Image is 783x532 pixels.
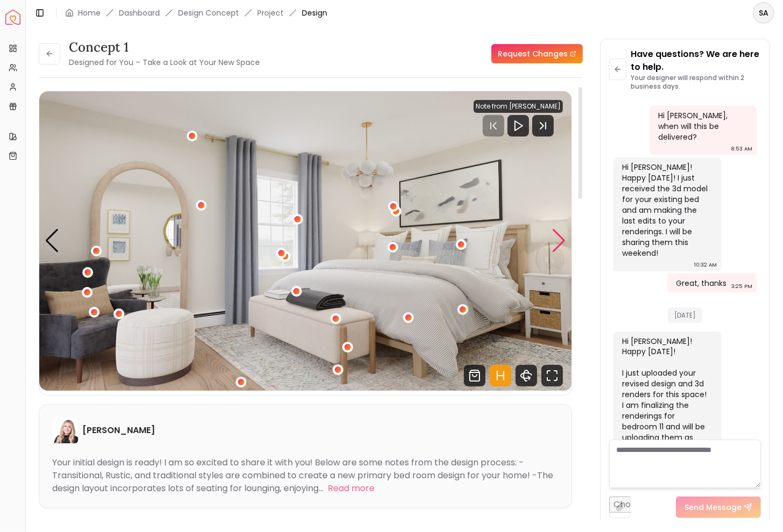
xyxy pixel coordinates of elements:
div: Carousel [39,91,572,391]
img: Hannah James [52,418,78,443]
div: Note from [PERSON_NAME] [474,100,563,113]
svg: Fullscreen [541,365,563,386]
a: Request Changes [491,44,583,63]
div: Great, thanks [676,278,726,289]
a: Home [78,8,101,18]
p: Have questions? We are here to help. [631,48,761,74]
svg: Next Track [532,115,554,136]
span: Design [302,8,327,18]
a: Dashboard [119,8,160,18]
div: Hi [PERSON_NAME]! Happy [DATE]! I just received the 3d model for your existing bed and am making ... [622,162,710,258]
div: 8:53 AM [731,143,752,154]
span: SA [754,3,773,23]
small: Designed for You – Take a Look at Your New Space [69,57,260,68]
p: Your designer will respond within 2 business days. [631,74,761,91]
span: [DATE] [668,307,702,323]
div: Hi [PERSON_NAME], when will this be delivered? [658,110,746,142]
div: Previous slide [45,229,59,253]
div: Next slide [552,229,566,253]
button: SA [753,2,774,24]
svg: 360 View [516,365,537,386]
div: Your initial design is ready! I am so excited to share it with you! Below are some notes from the... [52,456,553,494]
nav: breadcrumb [65,8,327,18]
svg: Hotspots Toggle [490,365,511,386]
img: Design Render 1 [39,91,572,391]
div: 10:32 AM [694,260,717,270]
button: Read more [328,482,375,495]
img: Spacejoy Logo [5,10,20,25]
svg: Shop Products from this design [464,365,485,386]
svg: Play [512,119,525,132]
div: Hi [PERSON_NAME]! Happy [DATE]! I just uploaded your revised design and 3d renders for this space... [622,336,710,486]
h3: Concept 1 [69,39,260,56]
a: Project [257,8,284,18]
div: 1 / 5 [39,91,572,391]
a: Spacejoy [5,10,20,25]
li: Design Concept [178,8,239,18]
h6: [PERSON_NAME] [82,424,155,437]
div: 3:25 PM [731,281,752,292]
